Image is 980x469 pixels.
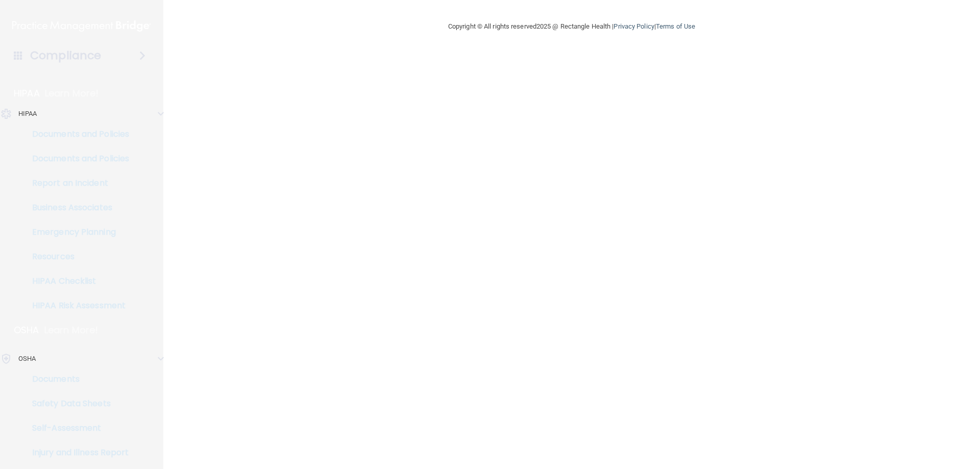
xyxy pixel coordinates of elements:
div: Copyright © All rights reserved 2025 @ Rectangle Health | | [385,10,758,43]
p: Resources [7,252,146,262]
p: Documents and Policies [7,129,146,139]
p: HIPAA [18,108,37,120]
a: Privacy Policy [614,22,654,30]
p: Documents and Policies [7,154,146,164]
p: Report an Incident [7,178,146,188]
img: PMB logo [12,16,151,36]
p: Emergency Planning [7,227,146,237]
p: OSHA [18,353,36,365]
p: Injury and Illness Report [7,448,146,458]
p: Learn More! [45,87,99,100]
h4: Compliance [30,48,101,63]
a: Terms of Use [656,22,695,30]
p: OSHA [14,324,39,336]
p: HIPAA [14,87,40,100]
p: Learn More! [44,324,99,336]
p: Documents [7,374,146,384]
p: HIPAA Risk Assessment [7,301,146,311]
p: Safety Data Sheets [7,399,146,409]
p: Self-Assessment [7,423,146,433]
p: Business Associates [7,203,146,213]
p: HIPAA Checklist [7,276,146,286]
